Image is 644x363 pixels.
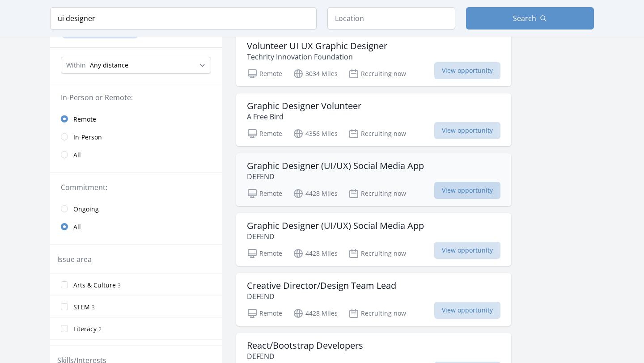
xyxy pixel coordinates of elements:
p: Remote [247,248,282,259]
span: Ongoing [73,205,99,214]
span: View opportunity [434,122,500,139]
p: Remote [247,188,282,199]
a: In-Person [50,128,222,146]
span: STEM [73,303,90,312]
span: View opportunity [434,302,500,319]
a: Graphic Designer (UI/UX) Social Media App DEFEND Remote 4428 Miles Recruiting now View opportunity [236,213,511,266]
h3: Graphic Designer (UI/UX) Social Media App [247,160,424,171]
p: Recruiting now [348,128,406,139]
h3: React/Bootstrap Developers [247,340,363,351]
p: Techrity Innovation Foundation [247,51,387,62]
a: Remote [50,110,222,128]
span: View opportunity [434,62,500,79]
select: Search Radius [61,57,211,74]
p: Recruiting now [348,308,406,319]
span: View opportunity [434,242,500,259]
a: Graphic Designer (UI/UX) Social Media App DEFEND Remote 4428 Miles Recruiting now View opportunity [236,153,511,206]
span: All [73,151,81,160]
button: Search [466,7,594,30]
p: Remote [247,128,282,139]
p: Remote [247,308,282,319]
a: Graphic Designer Volunteer A Free Bird Remote 4356 Miles Recruiting now View opportunity [236,93,511,146]
span: 3 [118,282,121,289]
p: DEFEND [247,351,363,362]
p: Recruiting now [348,248,406,259]
a: Volunteer UI UX Graphic Designer Techrity Innovation Foundation Remote 3034 Miles Recruiting now ... [236,34,511,86]
p: DEFEND [247,291,396,302]
input: Arts & Culture 3 [61,281,68,288]
p: DEFEND [247,231,424,242]
input: Keyword [50,7,317,30]
span: Search [513,13,536,24]
span: Remote [73,115,96,124]
h3: Graphic Designer Volunteer [247,101,361,111]
span: In-Person [73,133,102,142]
span: 2 [98,325,102,333]
span: All [73,223,81,232]
p: Recruiting now [348,188,406,199]
p: 4356 Miles [293,128,338,139]
a: Creative Director/Design Team Lead DEFEND Remote 4428 Miles Recruiting now View opportunity [236,273,511,326]
input: STEM 3 [61,303,68,310]
span: 3 [92,304,95,311]
p: 4428 Miles [293,188,338,199]
input: Location [327,7,455,30]
input: Literacy 2 [61,325,68,332]
p: Remote [247,68,282,79]
span: View opportunity [434,182,500,199]
legend: In-Person or Remote: [61,92,211,103]
p: DEFEND [247,171,424,182]
p: 4428 Miles [293,308,338,319]
a: Ongoing [50,200,222,218]
span: Arts & Culture [73,281,116,290]
p: Recruiting now [348,68,406,79]
p: A Free Bird [247,111,361,122]
p: 3034 Miles [293,68,338,79]
p: 4428 Miles [293,248,338,259]
a: All [50,146,222,164]
h3: Creative Director/Design Team Lead [247,280,396,291]
legend: Commitment: [61,182,211,193]
legend: Issue area [57,254,92,265]
h3: Volunteer UI UX Graphic Designer [247,41,387,51]
h3: Graphic Designer (UI/UX) Social Media App [247,220,424,231]
a: All [50,218,222,236]
span: Literacy [73,325,97,333]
